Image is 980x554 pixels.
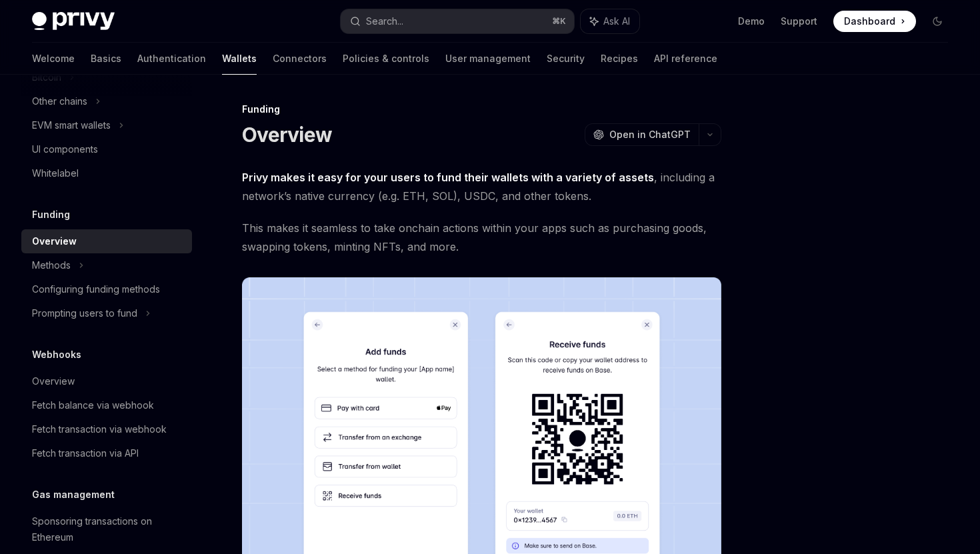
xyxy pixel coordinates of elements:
[242,103,721,116] div: Funding
[273,43,327,75] a: Connectors
[833,11,916,32] a: Dashboard
[603,15,630,28] span: Ask AI
[366,13,403,29] div: Search...
[32,373,75,389] div: Overview
[242,219,721,256] span: This makes it seamless to take onchain actions within your apps such as purchasing goods, swappin...
[32,93,87,109] div: Other chains
[32,281,160,297] div: Configuring funding methods
[32,12,115,31] img: dark logo
[32,43,75,75] a: Welcome
[32,305,137,321] div: Prompting users to fund
[547,43,585,75] a: Security
[738,15,765,28] a: Demo
[927,11,948,32] button: Toggle dark mode
[781,15,817,28] a: Support
[91,43,121,75] a: Basics
[32,165,79,181] div: Whitelabel
[32,513,184,545] div: Sponsoring transactions on Ethereum
[445,43,531,75] a: User management
[32,445,139,461] div: Fetch transaction via API
[21,417,192,441] a: Fetch transaction via webhook
[242,123,332,147] h1: Overview
[341,9,573,33] button: Search...⌘K
[581,9,639,33] button: Ask AI
[21,393,192,417] a: Fetch balance via webhook
[601,43,638,75] a: Recipes
[32,487,115,503] h5: Gas management
[343,43,429,75] a: Policies & controls
[21,509,192,549] a: Sponsoring transactions on Ethereum
[32,207,70,223] h5: Funding
[32,347,81,363] h5: Webhooks
[137,43,206,75] a: Authentication
[844,15,895,28] span: Dashboard
[21,369,192,393] a: Overview
[32,397,154,413] div: Fetch balance via webhook
[222,43,257,75] a: Wallets
[32,421,167,437] div: Fetch transaction via webhook
[552,16,566,27] span: ⌘ K
[21,137,192,161] a: UI components
[32,117,111,133] div: EVM smart wallets
[32,141,98,157] div: UI components
[585,123,699,146] button: Open in ChatGPT
[242,171,654,184] strong: Privy makes it easy for your users to fund their wallets with a variety of assets
[654,43,717,75] a: API reference
[609,128,691,141] span: Open in ChatGPT
[32,233,77,249] div: Overview
[21,441,192,465] a: Fetch transaction via API
[32,257,71,273] div: Methods
[21,277,192,301] a: Configuring funding methods
[242,168,721,205] span: , including a network’s native currency (e.g. ETH, SOL), USDC, and other tokens.
[21,229,192,253] a: Overview
[21,161,192,185] a: Whitelabel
